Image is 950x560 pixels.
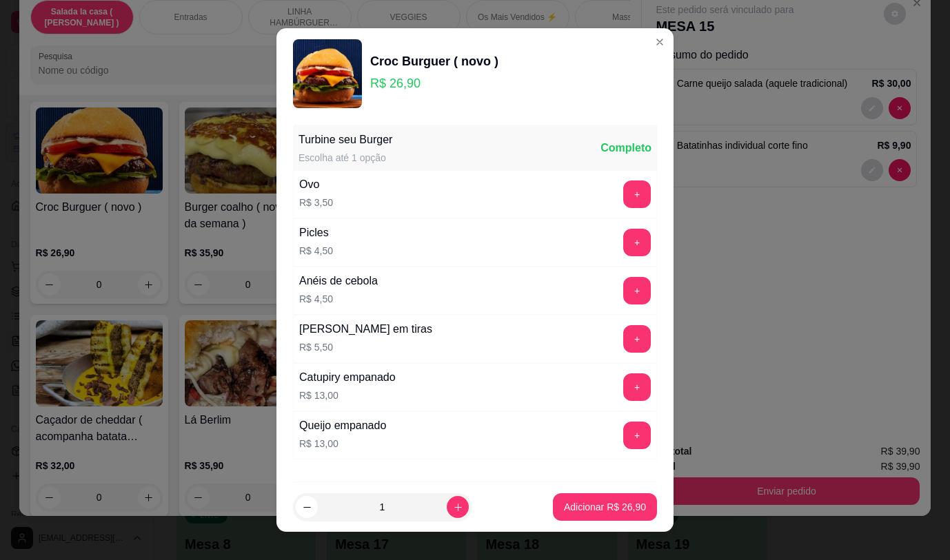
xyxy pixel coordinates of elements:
[564,500,646,514] p: Adicionar R$ 26,90
[600,140,651,156] div: Completo
[649,31,671,53] button: Close
[370,74,498,93] p: R$ 26,90
[299,225,333,241] div: Picles
[623,277,651,304] button: add
[553,493,657,521] button: Adicionar R$ 26,90
[299,417,386,434] div: Queijo empanado
[623,325,651,353] button: add
[299,388,396,402] p: R$ 13,00
[299,151,392,165] div: Escolha até 1 opção
[299,437,386,450] p: R$ 13,00
[296,496,318,518] button: decrease-product-quantity
[299,292,378,306] p: R$ 4,50
[447,496,469,518] button: increase-product-quantity
[299,176,333,193] div: Ovo
[299,369,396,386] div: Catupiry empanado
[370,52,498,71] div: Croc Burguer ( novo )
[293,39,362,108] img: product-image
[299,132,392,148] div: Turbine seu Burger
[299,196,333,209] p: R$ 3,50
[299,273,378,289] div: Anéis de cebola
[623,422,651,449] button: add
[623,180,651,208] button: add
[623,373,651,401] button: add
[623,229,651,256] button: add
[299,340,432,354] p: R$ 5,50
[299,244,333,258] p: R$ 4,50
[299,321,432,338] div: [PERSON_NAME] em tiras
